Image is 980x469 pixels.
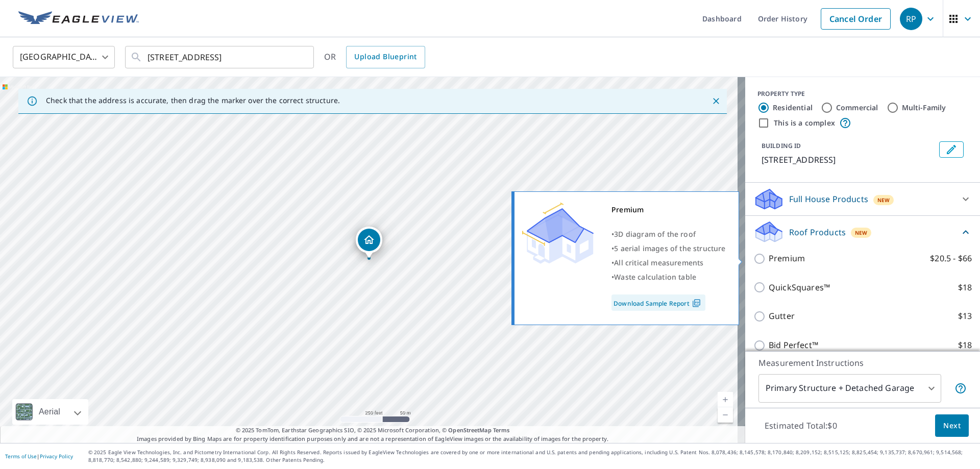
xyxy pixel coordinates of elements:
p: Measurement Instructions [758,357,967,369]
p: Estimated Total: $0 [756,414,845,437]
label: Multi-Family [902,103,946,113]
p: QuickSquares™ [769,281,830,294]
span: Upload Blueprint [354,51,416,63]
a: Cancel Order [821,8,891,30]
a: OpenStreetMap [448,426,491,434]
div: [GEOGRAPHIC_DATA] [13,43,115,71]
div: • [611,270,726,284]
button: Next [935,414,969,437]
div: • [611,241,726,256]
p: $18 [958,281,972,294]
span: Waste calculation table [614,272,696,282]
button: Close [709,94,723,108]
a: Upload Blueprint [346,46,425,68]
span: Your report will include the primary structure and a detached garage if one exists. [954,382,967,394]
p: $13 [958,310,972,323]
div: Dropped pin, building 1, Residential property, 9024 Firewood Trl Saint Louis, MO 63126 [356,227,382,258]
label: Commercial [836,103,878,113]
p: Premium [769,252,805,265]
span: © 2025 TomTom, Earthstar Geographics SIO, © 2025 Microsoft Corporation, © [236,426,510,435]
img: Premium [522,203,594,264]
div: Primary Structure + Detached Garage [758,374,941,403]
button: Edit building 1 [939,141,964,158]
p: Check that the address is accurate, then drag the marker over the correct structure. [46,96,340,105]
p: Bid Perfect™ [769,339,818,352]
input: Search by address or latitude-longitude [148,43,293,71]
div: Roof ProductsNew [753,220,972,244]
a: Current Level 17, Zoom In [718,392,733,407]
p: | [5,453,73,459]
a: Terms [493,426,510,434]
div: Full House ProductsNew [753,187,972,211]
a: Current Level 17, Zoom Out [718,407,733,423]
div: • [611,227,726,241]
p: © 2025 Eagle View Technologies, Inc. and Pictometry International Corp. All Rights Reserved. Repo... [88,449,975,464]
span: 3D diagram of the roof [614,229,696,239]
p: $20.5 - $66 [930,252,972,265]
label: This is a complex [774,118,835,128]
span: Next [943,419,961,432]
div: RP [900,8,922,30]
span: New [877,196,890,204]
a: Privacy Policy [40,453,73,460]
div: OR [324,46,425,68]
img: Pdf Icon [690,299,703,308]
a: Terms of Use [5,453,37,460]
p: Full House Products [789,193,868,205]
div: Premium [611,203,726,217]
img: EV Logo [18,11,139,27]
div: Aerial [36,399,63,425]
p: BUILDING ID [762,141,801,150]
div: Aerial [12,399,88,425]
p: [STREET_ADDRESS] [762,154,935,166]
div: • [611,256,726,270]
span: New [855,229,868,237]
a: Download Sample Report [611,294,705,311]
p: Gutter [769,310,795,323]
span: 5 aerial images of the structure [614,243,725,253]
div: PROPERTY TYPE [757,89,968,98]
span: All critical measurements [614,258,703,267]
p: Roof Products [789,226,846,238]
label: Residential [773,103,813,113]
p: $18 [958,339,972,352]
